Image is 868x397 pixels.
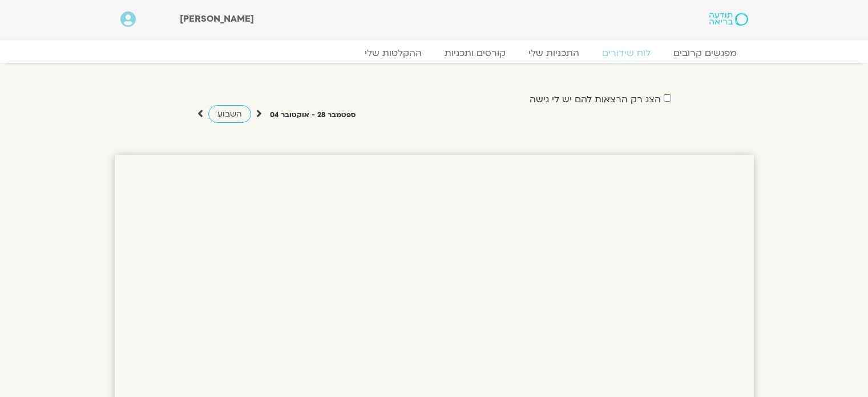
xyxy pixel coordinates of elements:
[591,47,662,59] a: לוח שידורים
[353,47,433,59] a: ההקלטות שלי
[270,109,356,121] p: ספטמבר 28 - אוקטובר 04
[208,105,251,123] a: השבוע
[517,47,591,59] a: התכניות שלי
[433,47,517,59] a: קורסים ותכניות
[530,94,661,105] label: הצג רק הרצאות להם יש לי גישה
[120,47,748,59] nav: Menu
[180,13,254,25] span: [PERSON_NAME]
[217,109,242,119] span: השבוע
[662,47,748,59] a: מפגשים קרובים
